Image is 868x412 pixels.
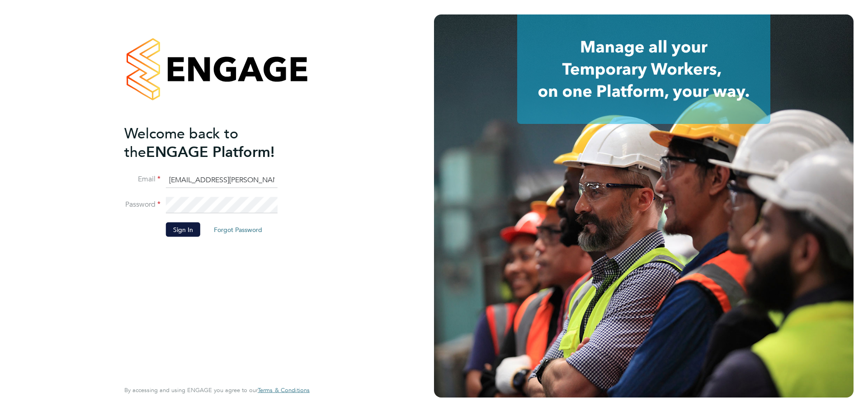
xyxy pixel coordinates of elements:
button: Sign In [166,223,200,237]
span: By accessing and using ENGAGE you agree to our [124,386,310,394]
label: Password [124,200,160,209]
input: Enter your work email... [166,172,278,188]
label: Email [124,175,160,184]
span: Welcome back to the [124,124,238,161]
h2: ENGAGE Platform! [124,124,301,161]
a: Terms & Conditions [258,387,310,394]
button: Forgot Password [207,223,269,237]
